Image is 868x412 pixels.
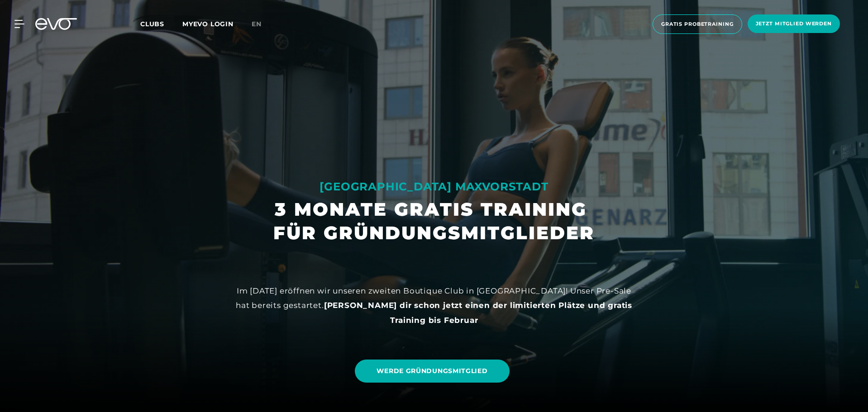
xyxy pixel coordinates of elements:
span: Clubs [140,20,164,28]
a: en [252,19,272,29]
span: WERDE GRÜNDUNGSMITGLIED [377,366,487,376]
div: [GEOGRAPHIC_DATA] MAXVORSTADT [273,180,595,194]
div: Im [DATE] eröffnen wir unseren zweiten Boutique Club in [GEOGRAPHIC_DATA]! Unser Pre-Sale hat ber... [230,284,638,327]
a: Gratis Probetraining [650,14,745,34]
a: Clubs [140,19,182,28]
span: en [252,20,262,28]
a: WERDE GRÜNDUNGSMITGLIED [355,360,509,383]
span: Gratis Probetraining [661,20,734,28]
a: MYEVO LOGIN [182,20,234,28]
strong: [PERSON_NAME] dir schon jetzt einen der limitierten Plätze und gratis Training bis Februar [324,301,632,324]
h1: 3 MONATE GRATIS TRAINING FÜR GRÜNDUNGSMITGLIEDER [273,198,595,245]
span: Jetzt Mitglied werden [756,20,832,28]
a: Jetzt Mitglied werden [745,14,843,34]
